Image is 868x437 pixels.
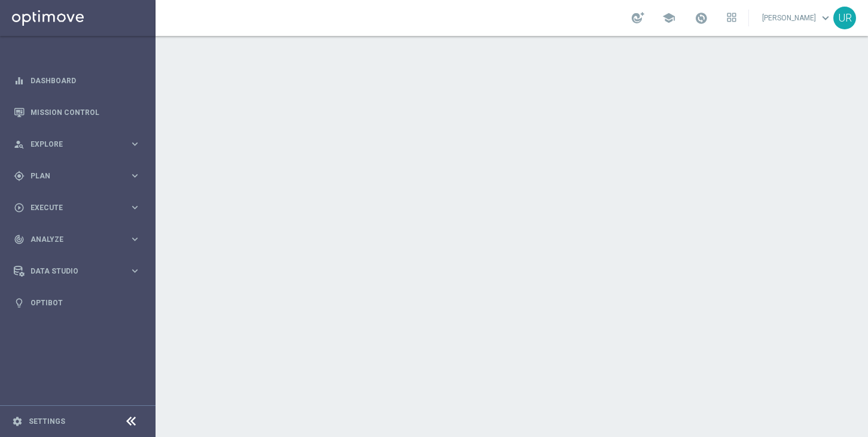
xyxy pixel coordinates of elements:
i: equalizer [14,75,25,86]
a: [PERSON_NAME]keyboard_arrow_down [761,9,833,27]
div: Analyze [14,234,129,245]
a: Dashboard [31,65,141,96]
a: Settings [29,418,65,425]
span: Execute [31,204,129,211]
i: keyboard_arrow_right [129,170,141,181]
i: play_circle_outline [14,202,25,213]
button: lightbulb Optibot [13,298,141,308]
button: Data Studio keyboard_arrow_right [13,266,141,276]
button: track_changes Analyze keyboard_arrow_right [13,235,141,244]
div: UR [833,7,856,29]
span: Plan [31,172,129,180]
span: Analyze [31,236,129,243]
button: gps_fixed Plan keyboard_arrow_right [13,171,141,181]
a: Mission Control [31,96,141,128]
div: Mission Control [14,96,141,128]
div: Dashboard [14,65,141,96]
span: school [662,11,675,25]
div: Execute [14,202,129,213]
button: play_circle_outline Execute keyboard_arrow_right [13,203,141,213]
i: keyboard_arrow_right [129,202,141,213]
button: equalizer Dashboard [13,76,141,86]
span: Data Studio [31,268,129,275]
div: Plan [14,171,129,181]
i: gps_fixed [14,171,25,181]
div: Data Studio [14,266,129,277]
a: Optibot [31,287,141,318]
i: keyboard_arrow_right [129,265,141,277]
button: person_search Explore keyboard_arrow_right [13,139,141,149]
span: keyboard_arrow_down [819,11,832,25]
span: Explore [31,141,129,148]
i: keyboard_arrow_right [129,138,141,150]
i: settings [12,416,23,427]
i: person_search [14,139,25,150]
i: keyboard_arrow_right [129,233,141,245]
i: track_changes [14,234,25,245]
div: Explore [14,139,129,150]
div: Optibot [14,287,141,318]
button: Mission Control [13,108,141,117]
i: lightbulb [14,298,25,308]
